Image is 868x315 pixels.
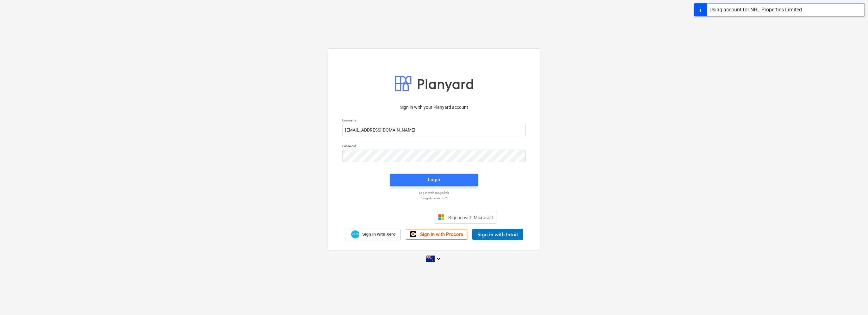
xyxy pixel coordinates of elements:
[342,124,526,136] input: Username
[351,230,359,239] img: Xero logo
[438,214,444,220] img: Microsoft logo
[342,104,526,111] p: Sign in with your Planyard account
[435,255,442,262] i: keyboard_arrow_down
[448,215,493,220] span: Sign in with Microsoft
[406,229,467,240] a: Sign in with Procore
[428,176,440,184] div: Login
[420,232,463,237] span: Sign in with Procore
[339,191,529,195] a: Log in with magic link
[368,210,432,224] iframe: Sign in with Google Button
[342,118,526,124] p: Username
[362,232,395,237] span: Sign in with Xero
[710,6,802,14] div: Using account for NHL Properties Limited
[345,229,401,240] a: Sign in with Xero
[339,196,529,200] a: Forgot password?
[342,144,526,149] p: Password
[390,174,478,186] button: Login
